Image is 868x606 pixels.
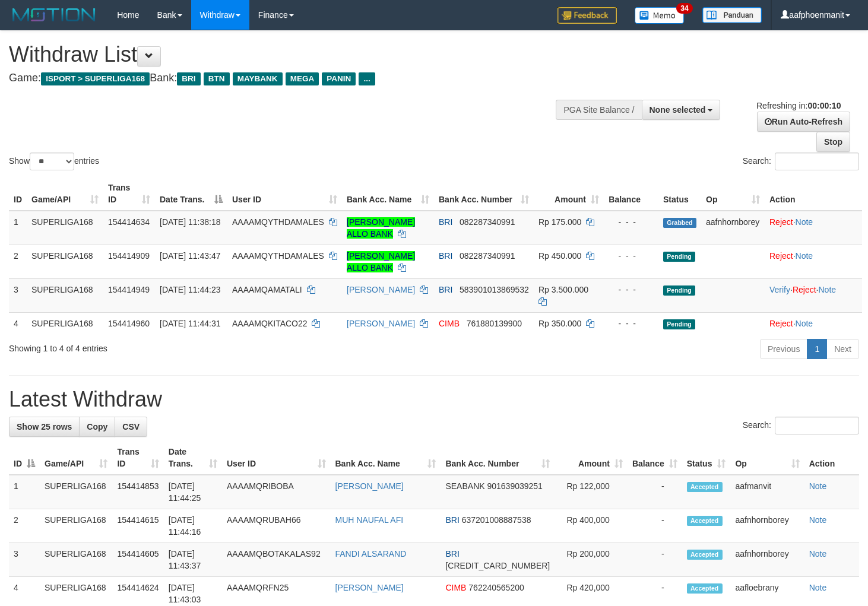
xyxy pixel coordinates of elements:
td: 2 [9,245,27,278]
a: Reject [769,217,793,227]
th: Action [804,441,859,475]
span: 154414960 [108,319,150,328]
th: User ID: activate to sort column ascending [227,177,342,211]
span: 154414949 [108,285,150,294]
h1: Latest Withdraw [9,388,859,411]
span: Rp 175.000 [538,217,581,227]
span: 154414909 [108,251,150,261]
span: AAAAMQYTHDAMALES [232,217,324,227]
a: Note [796,217,813,227]
label: Search: [743,417,859,434]
span: SEABANK [445,481,484,491]
span: Pending [663,285,695,296]
span: Refreshing in: [756,101,841,110]
th: Balance [604,177,658,211]
th: Trans ID: activate to sort column ascending [112,441,163,475]
strong: 00:00:10 [807,101,841,110]
label: Show entries [9,153,99,170]
span: 154414634 [108,217,150,227]
td: aafnhornborey [730,543,804,577]
img: Button%20Memo.svg [635,7,685,24]
span: BRI [439,217,452,227]
a: [PERSON_NAME] ALLO BANK [347,251,415,272]
img: MOTION_logo.png [9,6,99,24]
span: MEGA [286,72,319,85]
span: BRI [177,72,200,85]
span: AAAAMQAMATALI [232,285,302,294]
td: SUPERLIGA168 [27,278,103,312]
td: Rp 200,000 [555,543,628,577]
img: Feedback.jpg [557,7,617,24]
td: aafnhornborey [701,211,765,245]
th: ID: activate to sort column descending [9,441,40,475]
span: Rp 450.000 [538,251,581,261]
td: 3 [9,543,40,577]
th: Amount: activate to sort column ascending [534,177,604,211]
a: [PERSON_NAME] [347,285,415,294]
th: Trans ID: activate to sort column ascending [103,177,155,211]
td: aafnhornborey [730,509,804,543]
span: [DATE] 11:43:47 [160,251,220,261]
div: - - - [609,216,654,228]
th: Date Trans.: activate to sort column ascending [164,441,222,475]
div: - - - [609,318,654,329]
span: 34 [676,3,692,14]
span: BRI [439,251,452,261]
a: Note [796,251,813,261]
div: PGA Site Balance / [556,100,641,120]
td: 4 [9,312,27,334]
h1: Withdraw List [9,43,567,66]
span: Accepted [687,482,723,492]
span: CIMB [445,583,466,592]
th: Action [765,177,862,211]
label: Search: [743,153,859,170]
a: Note [796,319,813,328]
td: SUPERLIGA168 [27,312,103,334]
span: [DATE] 11:44:23 [160,285,220,294]
th: User ID: activate to sort column ascending [222,441,331,475]
td: - [628,543,682,577]
span: CSV [122,422,140,432]
a: FANDI ALSARAND [335,549,407,559]
input: Search: [775,153,859,170]
td: SUPERLIGA168 [40,475,112,509]
td: 2 [9,509,40,543]
h4: Game: Bank: [9,72,567,84]
th: Bank Acc. Number: activate to sort column ascending [441,441,555,475]
th: Balance: activate to sort column ascending [628,441,682,475]
span: BRI [445,515,459,525]
span: MAYBANK [233,72,283,85]
a: Copy [79,417,115,437]
button: None selected [642,100,721,120]
span: Copy 761880139900 to clipboard [467,319,522,328]
span: None selected [650,105,706,115]
span: Copy 594301016038535 to clipboard [445,561,550,570]
span: Rp 350.000 [538,319,581,328]
span: ... [359,72,375,85]
th: Bank Acc. Name: activate to sort column ascending [331,441,441,475]
td: 1 [9,475,40,509]
th: Bank Acc. Number: activate to sort column ascending [434,177,534,211]
th: Status: activate to sort column ascending [682,441,731,475]
a: [PERSON_NAME] [335,583,404,592]
span: Copy 637201008887538 to clipboard [462,515,531,525]
span: Accepted [687,550,723,560]
div: - - - [609,250,654,262]
a: Stop [816,132,850,152]
span: Copy 762240565200 to clipboard [468,583,524,592]
a: [PERSON_NAME] ALLO BANK [347,217,415,239]
td: · [765,211,862,245]
span: Accepted [687,516,723,526]
span: ISPORT > SUPERLIGA168 [41,72,150,85]
a: Verify [769,285,790,294]
span: Copy 082287340991 to clipboard [460,217,515,227]
a: Reject [769,251,793,261]
a: Note [809,549,827,559]
div: - - - [609,284,654,296]
th: Amount: activate to sort column ascending [555,441,628,475]
a: [PERSON_NAME] [335,481,404,491]
a: Note [809,583,827,592]
span: [DATE] 11:44:31 [160,319,220,328]
td: 154414853 [112,475,163,509]
span: Grabbed [663,218,696,228]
